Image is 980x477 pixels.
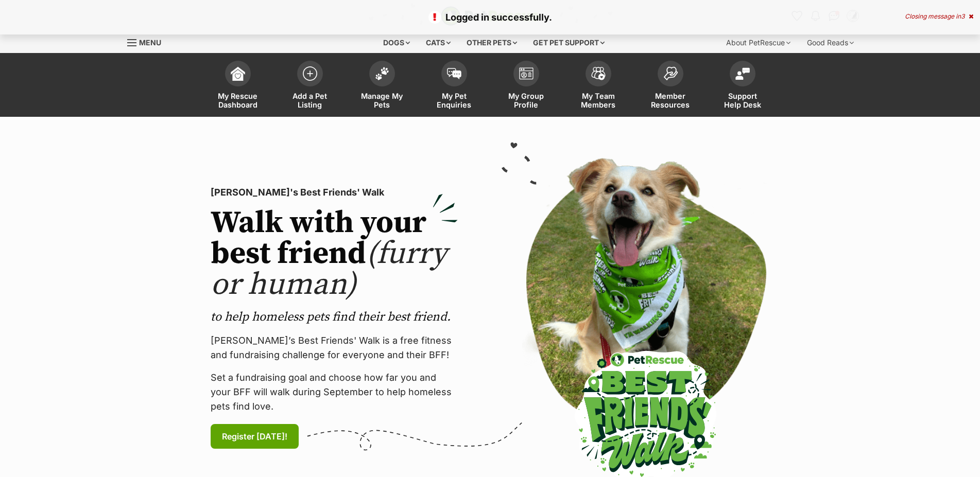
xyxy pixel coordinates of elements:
span: My Group Profile [503,92,549,109]
span: Register [DATE]! [222,430,287,443]
a: Manage My Pets [346,56,418,117]
p: [PERSON_NAME]'s Best Friends' Walk [211,185,458,200]
div: Other pets [459,32,524,53]
img: member-resources-icon-8e73f808a243e03378d46382f2149f9095a855e16c252ad45f914b54edf8863c.svg [663,66,678,80]
span: Support Help Desk [719,92,766,109]
a: My Pet Enquiries [418,56,490,117]
h2: Walk with your best friend [211,208,458,301]
a: Register [DATE]! [211,424,299,449]
span: Add a Pet Listing [287,92,333,109]
img: dashboard-icon-eb2f2d2d3e046f16d808141f083e7271f6b2e854fb5c12c21221c1fb7104beca.svg [231,66,245,81]
div: Get pet support [526,32,612,53]
a: Member Resources [634,56,707,117]
span: (furry or human) [211,235,447,304]
a: My Rescue Dashboard [202,56,274,117]
img: group-profile-icon-3fa3cf56718a62981997c0bc7e787c4b2cf8bcc04b72c1350f741eb67cf2f40e.svg [519,67,534,80]
p: to help homeless pets find their best friend. [211,309,458,325]
a: Menu [127,32,168,51]
img: add-pet-listing-icon-0afa8454b4691262ce3f59096e99ab1cd57d4a30225e0717b998d2c9b9846f56.svg [303,66,317,81]
span: Menu [139,38,161,47]
img: pet-enquiries-icon-7e3ad2cf08bfb03b45e93fb7055b45f3efa6380592205ae92323e6603595dc1f.svg [447,68,461,79]
img: team-members-icon-5396bd8760b3fe7c0b43da4ab00e1e3bb1a5d9ba89233759b79545d2d3fc5d0d.svg [591,67,606,80]
a: Support Help Desk [707,56,779,117]
div: Dogs [376,32,417,53]
span: Member Resources [647,92,694,109]
p: Set a fundraising goal and choose how far you and your BFF will walk during September to help hom... [211,370,458,414]
span: My Rescue Dashboard [215,92,261,109]
a: My Group Profile [490,56,562,117]
a: Add a Pet Listing [274,56,346,117]
p: [PERSON_NAME]’s Best Friends' Walk is a free fitness and fundraising challenge for everyone and t... [211,333,458,362]
div: Good Reads [800,32,861,53]
div: Cats [419,32,458,53]
img: manage-my-pets-icon-02211641906a0b7f246fdf0571729dbe1e7629f14944591b6c1af311fb30b64b.svg [375,67,389,80]
span: Manage My Pets [359,92,405,109]
a: My Team Members [562,56,634,117]
img: help-desk-icon-fdf02630f3aa405de69fd3d07c3f3aa587a6932b1a1747fa1d2bba05be0121f9.svg [735,67,750,80]
span: My Pet Enquiries [431,92,477,109]
span: My Team Members [575,92,622,109]
div: About PetRescue [719,32,798,53]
